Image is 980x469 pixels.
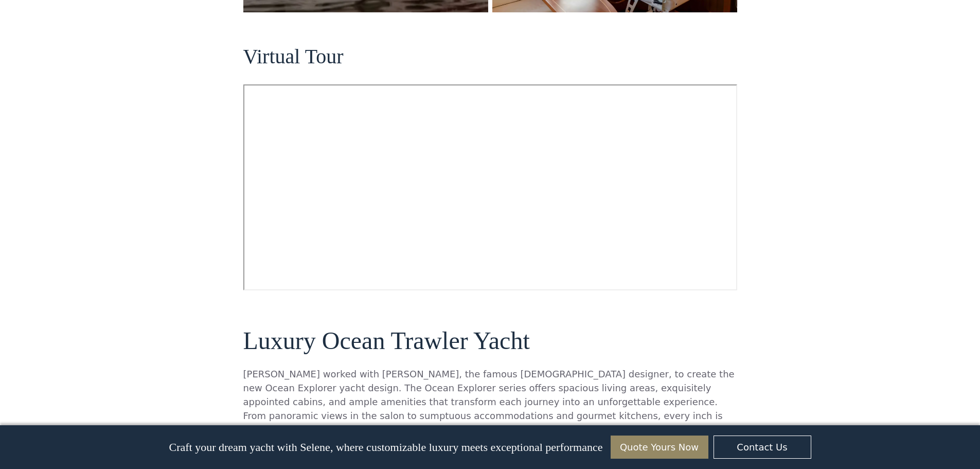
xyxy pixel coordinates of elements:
h2: Virtual Tour [243,45,737,68]
a: Quote Yours Now [611,436,708,459]
p: Craft your dream yacht with Selene, where customizable luxury meets exceptional performance [169,441,602,454]
h2: Luxury Ocean Trawler Yacht [243,327,737,355]
p: [PERSON_NAME] worked with [PERSON_NAME], the famous [DEMOGRAPHIC_DATA] designer, to create the ne... [243,367,737,437]
iframe: Virtual Tour [243,84,737,290]
a: Contact Us [714,436,811,459]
